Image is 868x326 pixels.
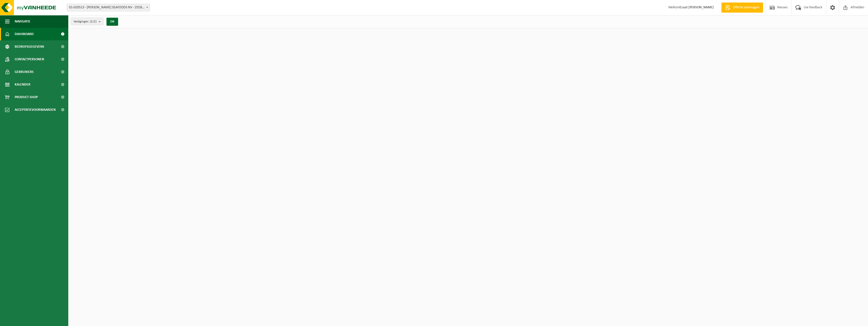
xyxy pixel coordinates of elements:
count: (2/2) [90,20,97,23]
span: Contactpersonen [15,53,44,66]
button: Vestigingen(2/2) [71,18,103,25]
button: OK [106,18,118,26]
span: Gebruikers [15,66,34,78]
span: 01-020513 - PITTMAN SEAFOODS NV - ZEEBRUGGE [67,4,150,11]
a: Offerte aanvragen [721,3,763,13]
span: Kalender [15,78,30,91]
strong: Ezaat [PERSON_NAME] [680,6,714,9]
span: Navigatie [15,15,30,28]
span: Offerte aanvragen [732,5,761,10]
span: Bedrijfsgegevens [15,40,44,53]
span: 01-020513 - PITTMAN SEAFOODS NV - ZEEBRUGGE [67,4,150,11]
span: Acceptatievoorwaarden [15,103,56,116]
span: Vestigingen [74,18,97,25]
span: Dashboard [15,28,34,40]
span: Product Shop [15,91,38,103]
